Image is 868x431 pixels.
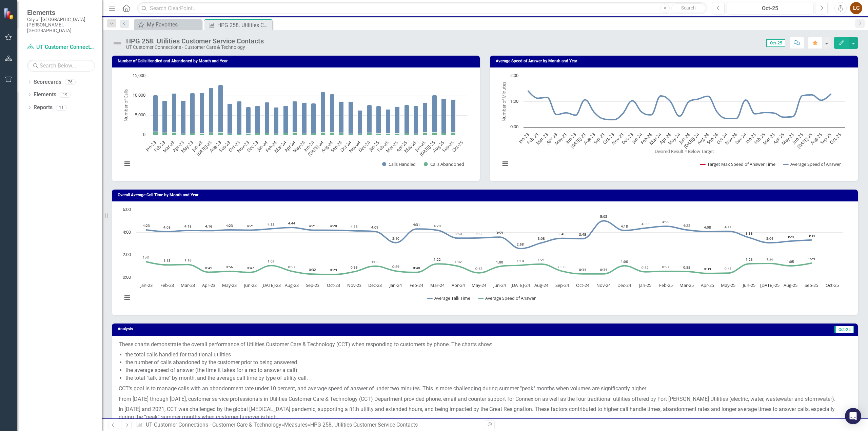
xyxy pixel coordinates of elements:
[122,293,132,302] button: View chart menu, Chart
[701,282,714,288] text: Apr-25
[784,282,797,288] text: Aug-25
[431,139,446,154] text: Aug-25
[172,133,177,135] path: Mar-23, 647. Calls Abandoned.
[727,2,813,14] button: Oct-25
[805,282,818,288] text: Sep-25
[850,2,862,14] div: LC
[403,139,418,154] text: May-25
[511,282,530,288] text: [DATE]-24
[347,282,361,288] text: Nov-23
[642,221,649,226] text: 4:39
[784,161,842,167] button: Show Average Speed of Answer
[600,267,607,272] text: 0:34
[430,282,445,288] text: Mar-24
[534,282,549,288] text: Aug-24
[34,91,56,99] a: Elements
[555,282,569,288] text: Sep-24
[760,282,780,288] text: [DATE]-25
[302,134,307,135] path: May-24, 342. Calls Abandoned.
[330,94,335,133] path: Aug-24, 9,722. Calls Handled.
[796,132,814,150] text: [DATE]-25
[787,234,794,239] text: 3:24
[330,268,337,272] text: 0:29
[418,139,436,157] text: [DATE]-25
[339,102,344,133] path: Sep-24, 7,951. Calls Handled.
[153,132,464,135] g: Calls Abandoned, bar series 2 of 2 with 34 bars.
[65,79,76,85] div: 76
[510,123,518,130] text: 0:00
[302,139,316,153] text: Jun-24
[243,282,257,288] text: Jun-23
[558,265,566,269] text: 0:58
[302,103,307,134] path: May-24, 7,878. Calls Handled.
[330,133,335,135] path: Aug-24, 673. Calls Abandoned.
[3,8,15,20] img: ClearPoint Strategy
[205,266,212,270] text: 0:49
[742,282,755,288] text: Jun-25
[413,222,420,227] text: 4:31
[255,133,260,135] path: Dec-23, 453. Calls Abandoned.
[118,327,436,331] h3: Analysis
[27,8,95,17] span: Elements
[662,265,669,269] text: 0:57
[255,139,269,153] text: Jan-24
[441,139,455,153] text: Sep-25
[147,20,200,29] div: My Favorites
[725,224,732,229] text: 4:11
[527,75,842,77] g: Target Max Speed of Answer Time, series 1 of 2. Line with 34 data points.
[320,139,334,154] text: Aug-24
[163,225,171,230] text: 4:08
[452,282,465,288] text: Apr-24
[217,21,271,30] div: HPG 258. Utilities Customer Service Contacts
[382,161,416,167] button: Show Calls Handled
[472,282,487,288] text: May-24
[564,132,577,145] text: Jun-23
[209,133,214,135] path: Jul-23, 600. Calls Abandoned.
[762,132,776,146] text: Mar-25
[237,134,242,135] path: Oct-23, 245. Calls Abandoned.
[569,132,587,150] text: [DATE]-23
[809,132,823,146] text: Aug-25
[729,4,811,13] div: Oct-25
[432,133,437,135] path: Jul-25, 665. Calls Abandoned.
[34,104,53,112] a: Reports
[181,134,186,135] path: Apr-23, 308. Calls Abandoned.
[143,131,145,137] text: 0
[667,132,682,146] text: May-24
[558,232,566,236] text: 3:49
[293,133,297,135] path: Apr-24, 638. Calls Abandoned.
[405,133,409,135] path: Apr-25, 466. Calls Abandoned.
[367,139,380,153] text: Jan-25
[190,139,203,153] text: Jun-23
[648,132,663,146] text: Mar-24
[273,139,288,154] text: Mar-24
[162,101,167,133] path: Feb-23, 8,252. Calls Handled.
[283,106,288,133] path: Mar-24, 7,012. Calls Handled.
[808,233,815,238] text: 3:34
[386,110,391,134] path: Feb-25, 6,046. Calls Handled.
[371,259,378,264] text: 1:03
[766,257,773,261] text: 1:26
[579,232,586,237] text: 3:45
[288,265,295,269] text: 0:57
[283,133,288,135] path: Mar-24, 464. Calls Abandoned.
[228,104,232,134] path: Sep-23, 7,702. Calls Handled.
[367,133,372,135] path: Dec-24, 526. Calls Abandoned.
[696,132,710,146] text: Aug-24
[620,132,634,145] text: Dec-23
[123,274,131,280] text: 0:00
[311,103,316,133] path: Jun-24, 7,640. Calls Handled.
[834,326,854,333] span: Oct-25
[358,111,362,134] path: Nov-24, 6,013. Calls Handled.
[321,133,325,135] path: Jul-24, 623. Calls Abandoned.
[681,5,696,11] span: Search
[526,132,539,145] text: Feb-23
[497,73,851,174] div: Chart. Highcharts interactive chart.
[371,225,378,230] text: 4:09
[330,223,337,228] text: 4:20
[455,259,462,264] text: 1:02
[376,139,390,153] text: Feb-25
[268,259,275,263] text: 1:07
[309,267,316,272] text: 0:32
[181,282,195,288] text: Mar-23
